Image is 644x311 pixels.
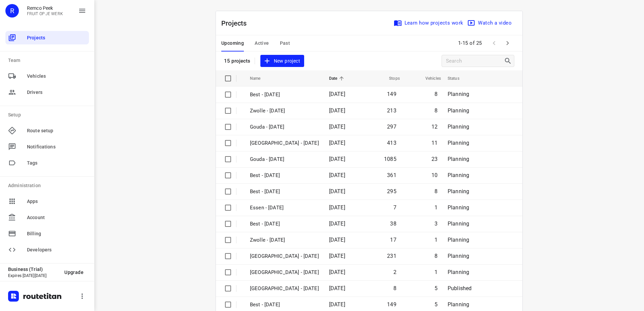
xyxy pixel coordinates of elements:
div: R [5,4,19,18]
span: [DATE] [329,253,345,259]
span: 213 [387,107,396,114]
span: [DATE] [329,301,345,308]
span: 1 [434,269,438,275]
div: Account [5,211,89,224]
p: Expires [DATE][DATE] [8,273,59,278]
div: Vehicles [5,69,89,83]
div: Apps [5,195,89,208]
span: Drivers [27,89,86,96]
span: [DATE] [329,107,345,114]
span: 1085 [384,156,396,162]
span: 23 [431,156,438,162]
p: Best - Tuesday [250,188,319,196]
span: 149 [387,91,396,97]
p: Best - Friday [250,220,319,228]
span: Tags [27,160,86,167]
span: 2 [393,269,396,275]
span: [DATE] [329,172,345,178]
span: Route setup [27,127,86,134]
p: Administration [8,182,89,189]
span: 413 [387,140,396,146]
span: Apps [27,198,86,205]
span: Next Page [501,36,514,50]
span: Past [280,39,290,47]
span: 149 [387,301,396,308]
span: Account [27,214,86,221]
span: 1 [434,204,438,211]
span: 1-15 of 25 [455,36,485,50]
span: 295 [387,188,396,195]
input: Search projects [446,56,504,66]
p: 15 projects [224,58,251,64]
span: Name [250,74,269,82]
span: Planning [448,172,469,178]
span: 5 [434,285,438,291]
span: Planning [448,91,469,97]
p: FRUIT OP JE WERK [27,11,63,16]
div: Drivers [5,85,89,99]
span: [DATE] [329,237,345,243]
span: Published [448,285,472,291]
span: Planning [448,237,469,243]
span: 11 [431,140,438,146]
span: [DATE] [329,156,345,162]
span: 8 [434,107,438,114]
p: Zwolle - Friday [250,107,319,115]
p: Team [8,57,89,64]
span: [DATE] [329,124,345,130]
span: [DATE] [329,140,345,146]
div: Tags [5,156,89,170]
span: [DATE] [329,188,345,195]
button: New project [260,55,304,67]
span: Vehicles [27,73,86,80]
p: Antwerpen - Thursday [250,269,319,276]
span: 5 [434,301,438,308]
span: Upgrade [64,270,84,275]
span: [DATE] [329,285,345,291]
span: Stops [380,74,400,82]
p: Zwolle - Thursday [250,252,319,260]
span: 38 [390,220,396,227]
p: Zwolle - Friday [250,236,319,244]
span: Projects [27,34,86,41]
span: Billing [27,230,86,237]
span: Upcoming [221,39,244,47]
p: Gouda - Friday [250,123,319,131]
span: [DATE] [329,91,345,97]
div: Projects [5,31,89,44]
span: Planning [448,107,469,114]
p: Setup [8,111,89,118]
div: Developers [5,243,89,256]
span: Active [255,39,269,47]
span: 3 [434,220,438,227]
button: Upgrade [59,266,89,278]
div: Billing [5,227,89,240]
span: [DATE] [329,220,345,227]
span: Notifications [27,143,86,150]
span: Planning [448,124,469,130]
div: Notifications [5,140,89,153]
p: Business (Trial) [8,267,59,272]
p: Gemeente Rotterdam - Thursday [250,285,319,292]
span: New project [264,57,300,65]
span: Planning [448,140,469,146]
span: 8 [434,91,438,97]
span: [DATE] [329,204,345,211]
p: Remco Peek [27,5,63,11]
span: Status [448,74,468,82]
p: Projects [221,18,252,28]
div: Route setup [5,124,89,137]
span: Planning [448,220,469,227]
span: Developers [27,246,86,253]
div: Search [504,57,514,65]
span: 297 [387,124,396,130]
p: Best - Thursday [250,172,319,179]
span: Planning [448,301,469,308]
span: 12 [431,124,438,130]
span: Planning [448,188,469,195]
span: Vehicles [417,74,441,82]
span: 8 [434,253,438,259]
span: 7 [393,204,396,211]
span: Planning [448,269,469,275]
p: Essen - Friday [250,204,319,212]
